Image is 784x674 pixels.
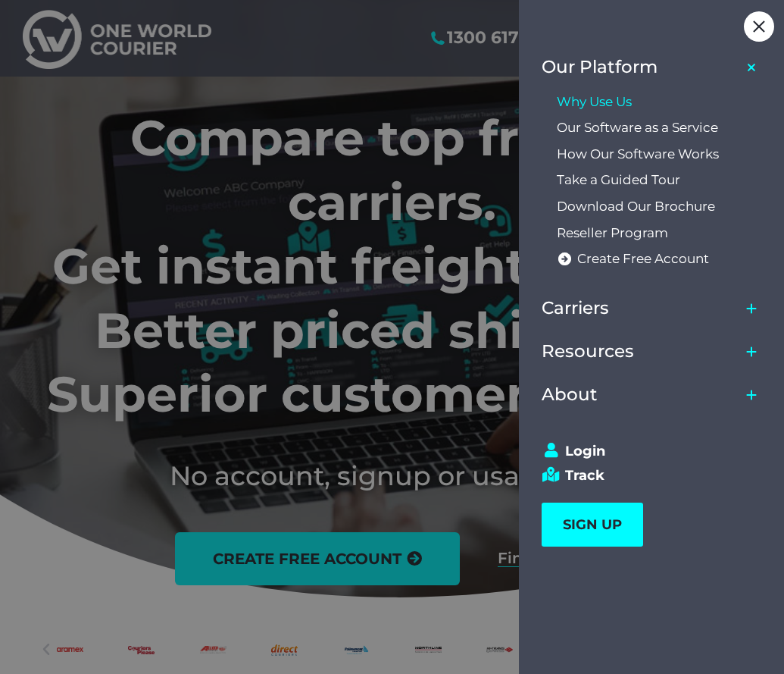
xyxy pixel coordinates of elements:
[577,251,709,267] span: Create Free Account
[542,341,634,362] span: Resources
[557,168,763,194] a: Take a Guided Tour
[563,516,622,533] span: SIGN UP
[557,120,718,136] span: Our Software as a Service
[542,373,740,416] a: About
[744,11,774,42] div: Close
[557,141,763,168] a: How Our Software Works
[542,57,657,77] span: Our Platform
[542,467,748,484] a: Track
[557,246,763,272] a: Create Free Account
[557,225,668,241] span: Reseller Program
[542,443,748,459] a: Login
[557,94,632,110] span: Why Use Us
[542,45,740,89] a: Our Platform
[557,146,719,162] span: How Our Software Works
[557,193,763,220] a: Download Our Brochure
[542,287,740,331] a: Carriers
[557,89,763,115] a: Why Use Us
[557,220,763,246] a: Reseller Program
[557,114,763,141] a: Our Software as a Service
[542,330,740,373] a: Resources
[557,172,680,188] span: Take a Guided Tour
[557,199,715,215] span: Download Our Brochure
[542,298,609,318] span: Carriers
[542,503,643,547] a: SIGN UP
[542,384,598,405] span: About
